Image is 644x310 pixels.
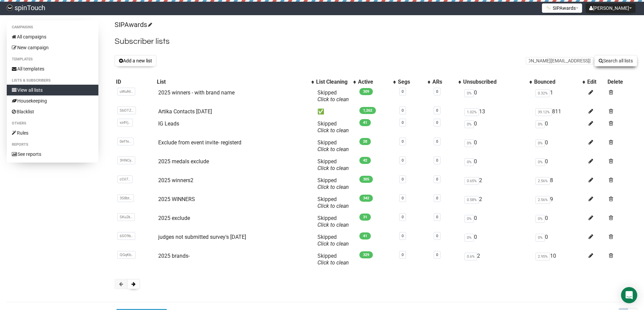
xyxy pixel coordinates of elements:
[7,63,98,74] a: All templates
[7,128,98,138] a: Rules
[535,177,550,185] span: 2.56%
[535,253,550,260] span: 2.95%
[463,79,526,85] div: Unsubscribed
[542,3,582,13] button: SIPAwards
[464,253,477,260] span: 0.6%
[533,137,586,156] td: 0
[115,35,637,48] h2: Subscriber lists
[402,253,404,257] a: 0
[117,232,135,240] span: 6SO9b..
[546,5,551,10] img: 1.png
[117,138,134,145] span: 0eFfe..
[402,108,404,113] a: 0
[7,149,98,160] a: See reports
[462,212,533,231] td: 0
[358,79,390,85] div: Active
[535,158,545,166] span: 0%
[402,158,404,163] a: 0
[462,231,533,250] td: 0
[464,108,479,116] span: 1.02%
[7,23,98,31] li: Campaigns
[464,158,474,166] span: 0%
[117,119,133,126] span: vz4Yj..
[402,215,404,219] a: 0
[534,79,579,85] div: Bounced
[158,234,246,240] a: judges not submitted survey's [DATE]
[464,234,474,242] span: 0%
[436,89,438,94] a: 0
[157,79,308,85] div: List
[436,196,438,200] a: 0
[117,88,135,95] span: uWuNI..
[436,108,438,113] a: 0
[7,5,13,11] img: 03d9c63169347288d6280a623f817d70
[436,253,438,257] a: 0
[462,250,533,269] td: 2
[317,89,349,103] span: Skipped
[359,138,371,145] span: 28
[317,234,349,247] span: Skipped
[607,79,636,85] div: Delete
[317,184,349,190] a: Click to clean
[398,79,424,85] div: Segs
[402,196,404,200] a: 0
[464,196,479,204] span: 0.58%
[464,120,474,128] span: 0%
[462,87,533,106] td: 0
[156,77,315,87] th: List: No sort applied, activate to apply an ascending sort
[533,156,586,174] td: 0
[158,215,190,221] a: 2025 exclude
[464,177,479,185] span: 0.65%
[533,250,586,269] td: 10
[316,79,350,85] div: List Cleaning
[7,31,98,42] a: All campaigns
[535,108,552,116] span: 39.12%
[436,215,438,219] a: 0
[317,241,349,247] a: Click to clean
[359,88,373,95] span: 309
[462,156,533,174] td: 0
[462,77,533,87] th: Unsubscribed: No sort applied, activate to apply an ascending sort
[117,157,135,164] span: 3HNCy..
[158,89,235,96] a: 2025 winners - with brand name
[158,139,241,146] a: Exclude from event invite- registerd
[317,215,349,228] span: Skipped
[7,55,98,63] li: Templates
[535,215,545,223] span: 0%
[158,158,209,165] a: 2025 medals exclude
[117,107,136,114] span: SbOTZ..
[431,77,461,87] th: ARs: No sort applied, activate to apply an ascending sort
[115,21,151,29] a: SIPAwards
[359,251,373,258] span: 329
[533,106,586,118] td: 811
[586,77,606,87] th: Edit: No sort applied, sorting is disabled
[158,177,193,184] a: 2025 winners2
[317,259,349,266] a: Click to clean
[402,234,404,238] a: 0
[594,55,637,66] button: Search all lists
[117,251,136,259] span: QGqKb..
[158,120,179,127] a: IG Leads
[535,89,550,97] span: 0.32%
[7,42,98,53] a: New campaign
[462,137,533,156] td: 0
[359,157,371,164] span: 42
[115,77,156,87] th: ID: No sort applied, sorting is disabled
[158,108,212,115] a: Artika Contacts [DATE]
[317,96,349,103] a: Click to clean
[317,196,349,209] span: Skipped
[402,177,404,181] a: 0
[317,203,349,209] a: Click to clean
[533,118,586,137] td: 0
[116,79,154,85] div: ID
[359,176,373,183] span: 305
[436,177,438,181] a: 0
[621,287,637,303] div: Open Intercom Messenger
[436,158,438,163] a: 0
[317,222,349,228] a: Click to clean
[464,89,474,97] span: 0%
[533,231,586,250] td: 0
[533,87,586,106] td: 1
[397,77,431,87] th: Segs: No sort applied, activate to apply an ascending sort
[462,193,533,212] td: 2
